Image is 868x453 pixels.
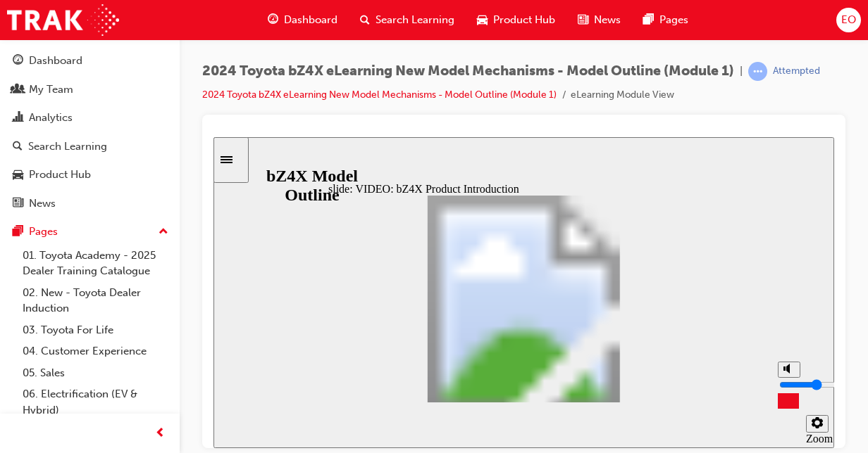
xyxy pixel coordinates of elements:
a: 04. Customer Experience [17,340,174,362]
span: Pages [659,12,688,28]
a: 06. Electrification (EV & Hybrid) [17,383,174,421]
a: Dashboard [6,48,174,74]
a: 03. Toyota For Life [17,319,174,341]
button: settings [593,278,615,295]
span: search-icon [360,11,370,29]
a: 01. Toyota Academy - 2025 Dealer Training Catalogue [17,245,174,282]
span: News [594,12,621,28]
button: Pages [6,219,174,245]
span: learningRecordVerb_ATTEMPT-icon [748,62,767,81]
button: EO [836,8,861,32]
span: guage-icon [13,55,23,68]
div: Attempted [773,65,820,78]
a: News [6,191,174,217]
div: Dashboard [29,53,82,69]
span: Product Hub [493,12,555,28]
span: car-icon [477,11,488,29]
a: guage-iconDashboard [256,6,349,34]
a: news-iconNews [566,6,632,34]
div: News [29,196,56,212]
span: news-icon [13,198,23,210]
div: Product Hub [29,167,91,183]
span: guage-icon [268,11,278,29]
span: Search Learning [376,12,454,28]
span: | [740,63,743,79]
a: Search Learning [6,134,174,160]
span: chart-icon [13,112,23,125]
span: pages-icon [643,11,654,29]
a: car-iconProduct Hub [466,6,566,34]
span: prev-icon [155,425,166,442]
span: people-icon [13,84,23,96]
span: 2024 Toyota bZ4X eLearning New Model Mechanisms - Model Outline (Module 1) [202,63,734,79]
a: Product Hub [6,162,174,188]
span: news-icon [578,11,588,29]
span: Dashboard [284,12,337,28]
span: search-icon [13,141,23,153]
div: Analytics [29,110,73,126]
div: Search Learning [28,139,107,155]
span: up-icon [159,223,168,241]
span: pages-icon [13,226,23,238]
span: car-icon [13,169,23,181]
a: My Team [6,77,174,103]
div: My Team [29,82,73,98]
a: search-iconSearch Learning [349,6,466,34]
div: Pages [29,224,58,240]
div: misc controls [557,265,614,311]
img: Trak [7,4,119,36]
a: Analytics [6,105,174,131]
a: 2024 Toyota bZ4X eLearning New Model Mechanisms - Model Outline (Module 1) [202,89,557,101]
a: 02. New - Toyota Dealer Induction [17,282,174,319]
a: 05. Sales [17,362,174,384]
li: eLearning Module View [571,87,674,103]
button: DashboardMy TeamAnalyticsSearch LearningProduct HubNews [6,45,174,219]
label: Zoom to fit [593,295,619,333]
a: pages-iconPages [632,6,700,34]
span: EO [841,12,856,28]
